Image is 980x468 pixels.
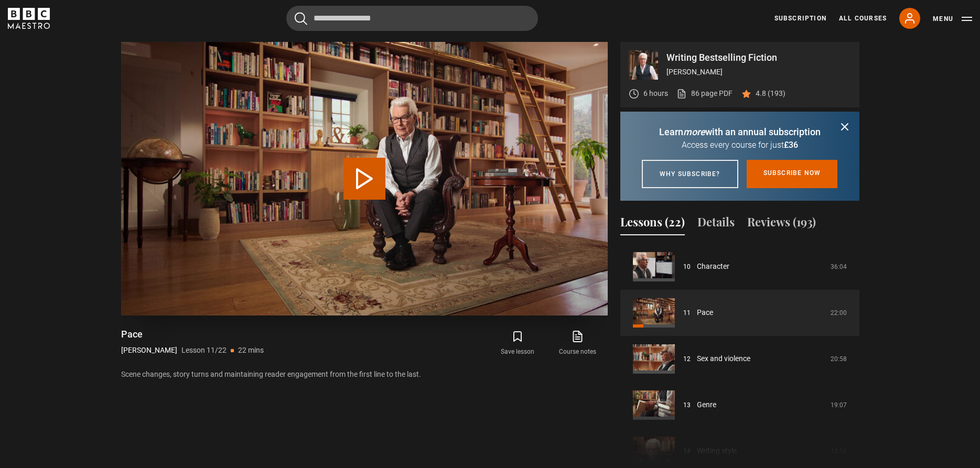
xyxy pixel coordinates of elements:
[121,345,177,356] p: [PERSON_NAME]
[747,213,816,235] button: Reviews (193)
[697,307,713,318] a: Pace
[933,14,972,24] button: Toggle navigation
[784,140,798,150] span: £36
[642,160,738,188] a: Why subscribe?
[697,213,735,235] button: Details
[633,125,847,139] p: Learn with an annual subscription
[121,42,608,315] video-js: Video Player
[697,399,716,410] a: Genre
[839,14,887,23] a: All Courses
[488,328,547,358] button: Save lesson
[756,88,785,99] p: 4.8 (193)
[683,126,705,137] i: more
[295,12,307,25] button: Submit the search query
[8,8,50,29] svg: BBC Maestro
[633,139,847,151] p: Access every course for just
[343,158,385,200] button: Play Lesson Pace
[121,369,608,380] p: Scene changes, story turns and maintaining reader engagement from the first line to the last.
[643,88,668,99] p: 6 hours
[547,328,607,358] a: Course notes
[121,328,264,341] h1: Pace
[697,261,729,272] a: Character
[238,345,264,356] p: 22 mins
[774,14,826,23] a: Subscription
[620,213,685,235] button: Lessons (22)
[666,67,851,78] p: [PERSON_NAME]
[676,88,733,99] a: 86 page PDF
[697,353,750,364] a: Sex and violence
[286,6,538,31] input: Search
[747,160,838,188] a: Subscribe now
[666,53,851,62] p: Writing Bestselling Fiction
[181,345,227,356] p: Lesson 11/22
